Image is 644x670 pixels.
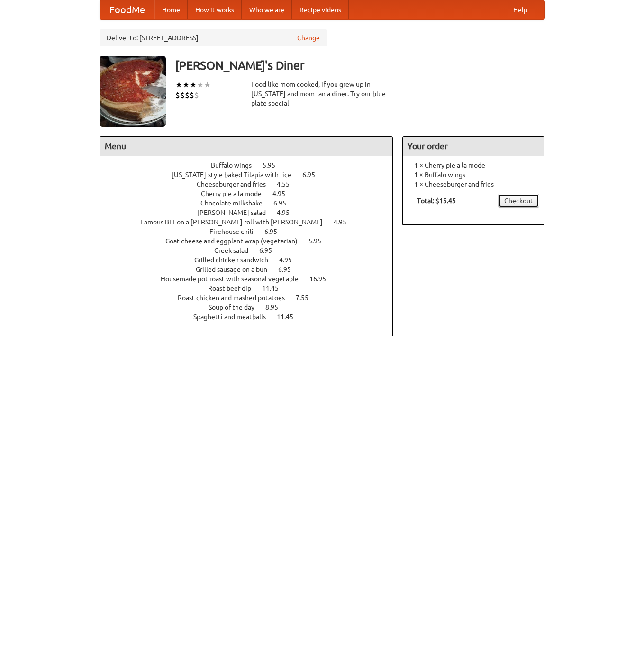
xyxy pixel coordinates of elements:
a: Soup of the day 8.95 [209,304,296,311]
a: Chocolate milkshake 6.95 [200,199,304,207]
span: 6.95 [278,266,300,273]
span: 6.95 [259,247,281,254]
li: ★ [204,80,211,90]
li: 1 × Cherry pie a la mode [408,161,539,170]
span: Goat cheese and eggplant wrap (vegetarian) [165,237,307,245]
li: $ [194,90,199,100]
a: Spaghetti and meatballs 11.45 [193,313,311,321]
span: 8.95 [265,304,288,311]
li: 1 × Buffalo wings [408,170,539,179]
a: [US_STATE]-style baked Tilapia with rice 6.95 [172,171,333,179]
a: Home [154,0,188,19]
a: Buffalo wings 5.95 [211,161,293,169]
span: Chocolate milkshake [200,199,272,207]
a: Checkout [498,194,539,208]
span: 16.95 [309,275,336,283]
a: Grilled sausage on a bun 6.95 [196,266,308,273]
h4: Your order [403,137,544,156]
li: $ [185,90,190,100]
span: 4.95 [279,256,301,264]
a: Greek salad 6.95 [214,247,290,254]
a: Cheeseburger and fries 4.55 [197,180,307,188]
img: angular.jpg [100,56,166,127]
a: Cherry pie a la mode 4.95 [201,190,303,197]
a: Roast beef dip 11.45 [208,285,296,292]
a: FoodMe [100,0,154,19]
a: Famous BLT on a [PERSON_NAME] roll with [PERSON_NAME] 4.95 [140,218,364,226]
a: [PERSON_NAME] salad 4.95 [197,209,307,216]
span: Greek salad [214,247,258,254]
span: 11.45 [277,313,303,321]
a: How it works [188,0,242,19]
div: Food like mom cooked, if you grew up in [US_STATE] and mom ran a diner. Try our blue plate special! [251,80,393,108]
span: Roast beef dip [208,285,261,292]
span: 6.95 [264,228,287,235]
span: 4.95 [277,209,299,216]
span: Soup of the day [209,304,264,311]
span: Roast chicken and mashed potatoes [178,294,294,302]
li: ★ [190,80,197,90]
span: 5.95 [308,237,331,245]
span: 11.45 [262,285,288,292]
li: $ [175,90,180,100]
a: Who we are [242,0,292,19]
li: $ [180,90,185,100]
span: 7.55 [296,294,318,302]
span: [PERSON_NAME] salad [197,209,275,216]
div: Deliver to: [STREET_ADDRESS] [100,29,327,46]
li: $ [190,90,194,100]
span: 6.95 [273,199,296,207]
a: Change [297,33,320,43]
span: 5.95 [263,161,285,169]
span: Famous BLT on a [PERSON_NAME] roll with [PERSON_NAME] [140,218,332,226]
span: 4.95 [334,218,356,226]
span: Cheeseburger and fries [197,180,275,188]
li: ★ [197,80,204,90]
b: Total: $15.45 [417,197,456,205]
span: Cherry pie a la mode [201,190,271,197]
span: [US_STATE]-style baked Tilapia with rice [172,171,301,179]
a: Grilled chicken sandwich 4.95 [194,256,309,264]
span: 4.95 [272,190,295,197]
span: 6.95 [302,171,325,179]
a: Recipe videos [292,0,349,19]
a: Firehouse chili 6.95 [209,228,295,235]
h4: Menu [100,137,393,156]
span: Spaghetti and meatballs [193,313,275,321]
a: Roast chicken and mashed potatoes 7.55 [178,294,326,302]
span: Firehouse chili [209,228,263,235]
span: 4.55 [277,180,299,188]
a: Housemade pot roast with seasonal vegetable 16.95 [161,275,344,283]
a: Help [506,0,535,19]
li: ★ [182,80,190,90]
a: Goat cheese and eggplant wrap (vegetarian) 5.95 [165,237,339,245]
li: 1 × Cheeseburger and fries [408,179,539,189]
span: Housemade pot roast with seasonal vegetable [161,275,308,283]
li: ★ [175,80,182,90]
h3: [PERSON_NAME]'s Diner [175,56,545,75]
span: Grilled chicken sandwich [194,256,278,264]
span: Grilled sausage on a bun [196,266,277,273]
span: Buffalo wings [211,161,261,169]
